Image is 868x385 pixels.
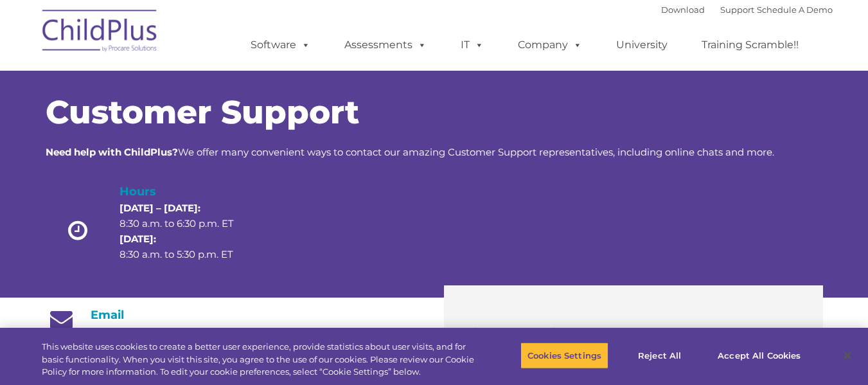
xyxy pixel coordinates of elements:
a: Software [238,32,323,58]
strong: Need help with ChildPlus? [46,146,178,158]
strong: [DATE] – [DATE]: [120,202,200,214]
a: Schedule A Demo [757,4,833,15]
span: LiveSupport with Splashtop [466,326,632,340]
a: Training Scramble!! [689,32,811,58]
strong: [DATE]: [120,233,156,245]
h4: Hours [120,183,256,201]
span: Customer Support [46,93,359,132]
span: We offer many convenient ways to contact our amazing Customer Support representatives, including ... [46,146,774,158]
a: University [603,32,680,58]
div: This website uses cookies to create a better user experience, provide statistics about user visit... [42,341,477,379]
h4: Email [46,308,425,322]
a: Download [661,4,705,15]
a: Assessments [332,32,439,58]
button: Reject All [619,342,700,369]
button: Accept All Cookies [711,342,808,369]
p: 8:30 a.m. to 6:30 p.m. ET 8:30 a.m. to 5:30 p.m. ET [120,201,256,262]
a: Company [505,32,595,58]
a: Support [720,4,754,15]
a: IT [448,32,497,58]
img: ChildPlus by Procare Solutions [36,1,164,65]
font: | [661,4,833,15]
button: Close [833,341,862,370]
button: Cookies Settings [520,342,608,369]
